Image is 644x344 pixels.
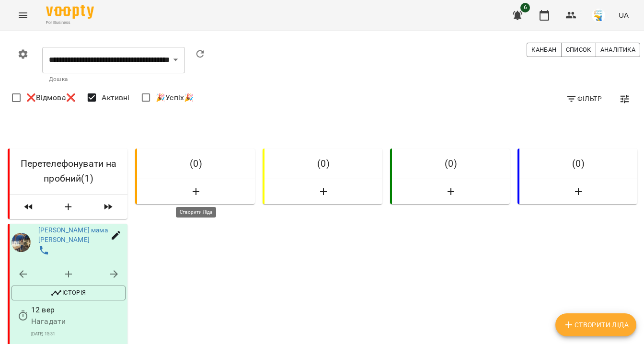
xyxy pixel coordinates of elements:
[13,198,44,216] span: Пересунути лідів з колонки
[563,319,629,331] span: Створити Ліда
[31,331,126,337] p: [DATE] 15:31
[48,198,89,216] button: Створити Ліда
[49,75,178,84] p: Дошка
[26,92,76,103] span: ❌Відмова❌
[592,9,605,22] img: 38072b7c2e4bcea27148e267c0c485b2.jpg
[38,226,108,243] a: [PERSON_NAME] мама [PERSON_NAME]
[566,93,602,104] span: Фільтр
[531,45,556,55] span: Канбан
[31,316,126,327] p: Нагадати
[46,5,94,19] img: Voopty Logo
[527,156,630,171] h6: ( 0 )
[102,92,129,103] span: Активні
[615,6,632,24] button: UA
[566,45,591,55] span: Список
[523,183,633,200] button: Створити Ліда
[561,43,596,57] button: Список
[11,285,126,300] button: Історія
[11,4,34,27] button: Menu
[619,10,629,20] span: UA
[46,20,94,26] span: For Business
[145,156,247,171] h6: ( 0 )
[16,287,121,298] span: Історія
[555,313,636,336] button: Створити Ліда
[562,90,606,107] button: Фільтр
[156,92,194,103] span: 🎉Успіх🎉
[93,198,124,216] span: Пересунути лідів з колонки
[520,3,530,12] span: 6
[596,43,640,57] button: Аналітика
[527,43,561,57] button: Канбан
[600,45,635,55] span: Аналітика
[11,232,31,252] img: Марина Орленко
[400,156,502,171] h6: ( 0 )
[17,156,120,186] h6: Перетелефонувати на пробний ( 1 )
[272,156,375,171] h6: ( 0 )
[31,304,126,316] p: 12 вер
